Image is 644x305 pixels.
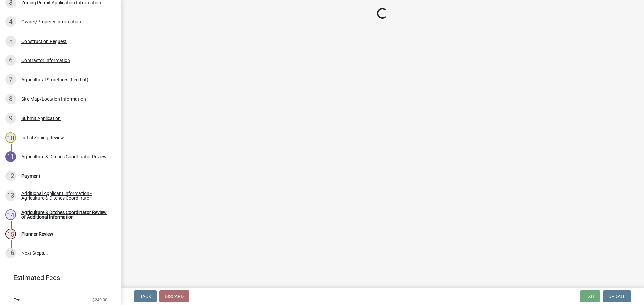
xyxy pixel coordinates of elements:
[580,290,600,302] button: Exit
[5,171,16,181] div: 12
[5,113,16,124] div: 9
[5,74,16,85] div: 7
[5,94,16,104] div: 8
[21,97,86,101] div: Site Map/Location Information
[21,58,70,63] div: Contractor Information
[5,16,16,27] div: 4
[5,151,16,162] div: 11
[5,190,16,201] div: 13
[21,154,107,159] div: Agriculture & Ditches Coordinator Review
[5,209,16,220] div: 14
[608,294,626,299] span: Update
[21,39,67,44] div: Construction Request
[603,290,631,302] button: Update
[139,294,151,299] span: Back
[21,116,61,121] div: Submit Application
[21,232,53,236] div: Planner Review
[21,135,64,140] div: Initial Zoning Review
[5,248,16,258] div: 16
[134,290,157,302] button: Back
[13,298,20,302] span: Fee
[21,0,101,5] div: Zoning Permit Application Information
[21,210,110,219] div: Agriculture & Ditches Coordinator Review of Additional Information
[92,298,107,302] span: $249.90
[5,132,16,143] div: 10
[21,19,81,24] div: Owner/Property Information
[21,191,110,200] div: Additional Applicant Information - Agriculture & Ditches Coordinator
[159,290,189,302] button: Discard
[5,271,110,284] a: Estimated Fees
[21,77,88,82] div: Agricultural Structures (Feedlot)
[5,55,16,66] div: 6
[5,229,16,239] div: 15
[21,174,40,178] div: Payment
[5,36,16,47] div: 5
